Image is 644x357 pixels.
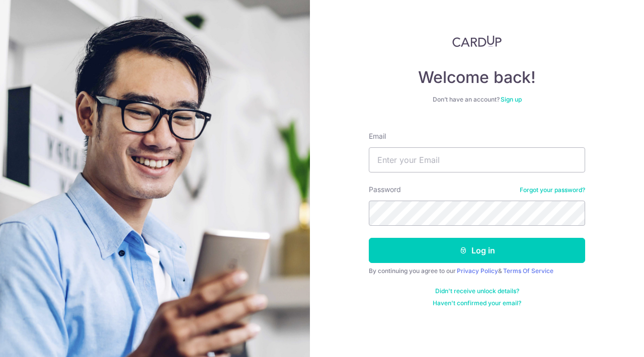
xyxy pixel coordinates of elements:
img: CardUp Logo [452,35,502,47]
button: Log in [369,238,585,263]
h4: Welcome back! [369,67,585,87]
div: Don’t have an account? [369,96,585,104]
a: Haven't confirmed your email? [433,299,521,307]
a: Forgot your password? [520,186,585,194]
a: Sign up [501,96,522,103]
a: Terms Of Service [503,267,553,275]
a: Privacy Policy [457,267,498,275]
label: Password [369,185,401,195]
a: Didn't receive unlock details? [435,287,519,295]
label: Email [369,131,386,141]
div: By continuing you agree to our & [369,267,585,275]
input: Enter your Email [369,147,585,172]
